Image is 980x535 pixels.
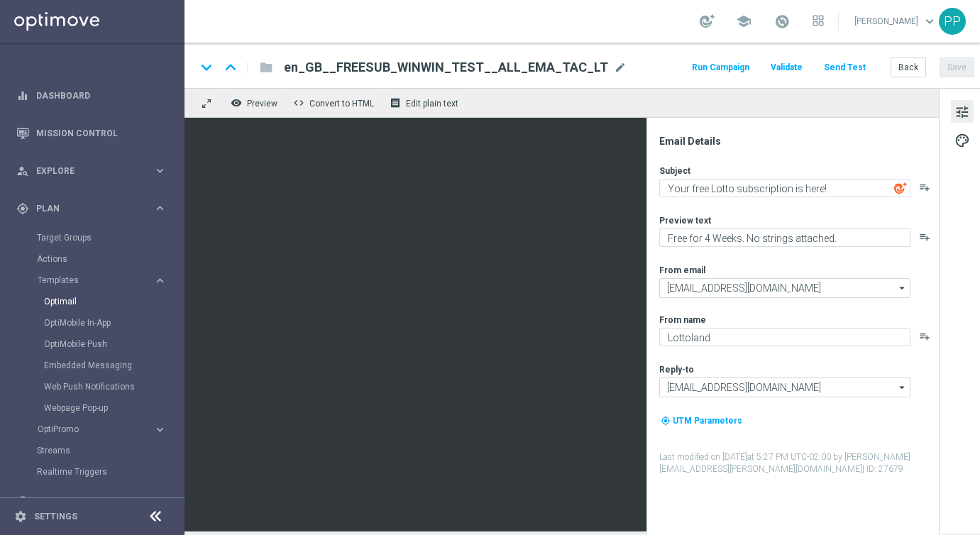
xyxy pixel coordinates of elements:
[37,227,183,248] div: Target Groups
[38,276,139,285] span: Templates
[153,202,167,215] i: keyboard_arrow_right
[153,164,167,177] i: keyboard_arrow_right
[771,62,803,72] span: Validate
[284,59,608,76] span: en_GB__FREESUB_WINWIN_TEST__ALL_EMA_TAC_LT
[153,495,167,508] i: keyboard_arrow_right
[36,77,167,114] a: Dashboard
[659,377,910,397] input: Select
[44,402,148,414] a: Webpage Pop-up
[659,314,706,326] label: From name
[16,165,29,177] i: person_search
[954,103,970,121] span: tune
[16,128,167,139] button: Mission Control
[673,416,742,426] span: UTM Parameters
[659,165,690,177] label: Subject
[153,274,167,287] i: keyboard_arrow_right
[661,416,671,426] i: my_location
[659,215,711,226] label: Preview text
[37,253,148,265] a: Actions
[386,94,465,112] button: receipt Edit plain text
[44,338,148,350] a: OptiMobile Push
[44,360,148,371] a: Embedded Messaging
[659,451,937,475] label: Last modified on [DATE] at 5:27 PM UTC-02:00 by [PERSON_NAME][EMAIL_ADDRESS][PERSON_NAME][DOMAIN_...
[16,495,153,508] div: Execute
[919,231,930,243] button: playlist_add
[37,424,167,435] button: OptiPromo keyboard_arrow_right
[37,419,183,440] div: OptiPromo
[44,376,183,397] div: Web Push Notifications
[37,248,183,270] div: Actions
[16,496,167,507] button: play_circle_outline Execute keyboard_arrow_right
[37,270,183,419] div: Templates
[16,114,167,152] div: Mission Control
[736,13,751,29] span: school
[896,279,910,297] i: arrow_drop_down
[36,204,153,213] span: Plan
[38,276,153,285] div: Templates
[290,94,380,112] button: code Convert to HTML
[44,312,183,333] div: OptiMobile In-App
[951,100,974,123] button: tune
[36,114,167,152] a: Mission Control
[891,57,926,77] button: Back
[38,425,153,434] div: OptiPromo
[44,355,183,376] div: Embedded Messaging
[37,275,167,286] button: Templates keyboard_arrow_right
[44,333,183,355] div: OptiMobile Push
[44,381,148,392] a: Web Push Notifications
[939,8,966,35] div: PP
[38,425,139,434] span: OptiPromo
[894,182,907,194] img: optiGenie.svg
[37,440,183,461] div: Streams
[16,165,167,177] button: person_search Explore keyboard_arrow_right
[37,232,148,243] a: Target Groups
[862,464,903,474] span: | ID: 27679
[37,461,183,482] div: Realtime Triggers
[16,202,29,215] i: gps_fixed
[853,11,939,32] a: [PERSON_NAME]keyboard_arrow_down
[951,128,974,151] button: palette
[44,317,148,329] a: OptiMobile In-App
[37,466,148,478] a: Realtime Triggers
[659,413,744,429] button: my_location UTM Parameters
[227,94,284,112] button: remove_red_eye Preview
[659,364,694,375] label: Reply-to
[769,58,805,77] button: Validate
[16,203,167,214] button: gps_fixed Plan keyboard_arrow_right
[659,265,705,276] label: From email
[896,378,910,397] i: arrow_drop_down
[614,61,627,74] span: mode_edit
[659,135,937,148] div: Email Details
[919,331,930,342] button: playlist_add
[231,97,242,109] i: remove_red_eye
[406,99,458,109] span: Edit plain text
[34,512,77,521] a: Settings
[922,13,937,29] span: keyboard_arrow_down
[14,510,27,523] i: settings
[196,57,217,78] i: keyboard_arrow_down
[16,89,29,102] i: equalizer
[690,58,751,77] button: Run Campaign
[16,77,167,114] div: Dashboard
[390,97,401,109] i: receipt
[16,202,153,215] div: Plan
[659,278,910,298] input: Select
[16,90,167,101] button: equalizer Dashboard
[36,167,153,175] span: Explore
[37,445,148,456] a: Streams
[954,131,970,150] span: palette
[293,97,304,109] span: code
[919,182,930,193] button: playlist_add
[16,165,153,177] div: Explore
[822,58,868,77] button: Send Test
[16,495,29,508] i: play_circle_outline
[220,57,241,78] i: keyboard_arrow_up
[44,296,148,307] a: Optimail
